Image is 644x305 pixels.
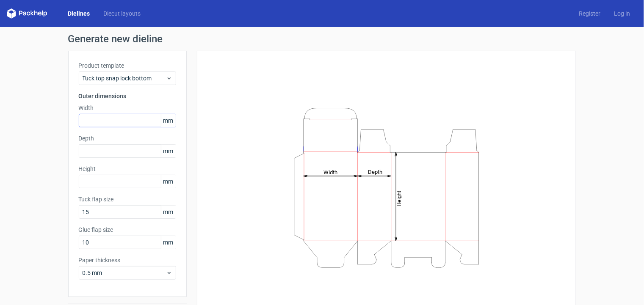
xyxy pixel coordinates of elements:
[79,225,176,234] label: Glue flap size
[61,9,97,18] a: Dielines
[161,175,176,188] span: mm
[161,145,176,157] span: mm
[161,206,176,218] span: mm
[68,34,576,44] h1: Generate new dieline
[161,114,176,127] span: mm
[83,269,166,277] span: 0.5 mm
[572,9,608,18] a: Register
[79,165,176,173] label: Height
[396,190,402,206] tspan: Height
[79,195,176,203] label: Tuck flap size
[79,92,176,100] h3: Outer dimensions
[79,134,176,143] label: Depth
[161,236,176,249] span: mm
[79,256,176,264] label: Paper thickness
[79,61,176,70] label: Product template
[323,169,337,175] tspan: Width
[79,104,176,112] label: Width
[97,9,147,18] a: Diecut layouts
[368,169,382,175] tspan: Depth
[608,9,637,18] a: Log in
[83,74,166,82] span: Tuck top snap lock bottom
